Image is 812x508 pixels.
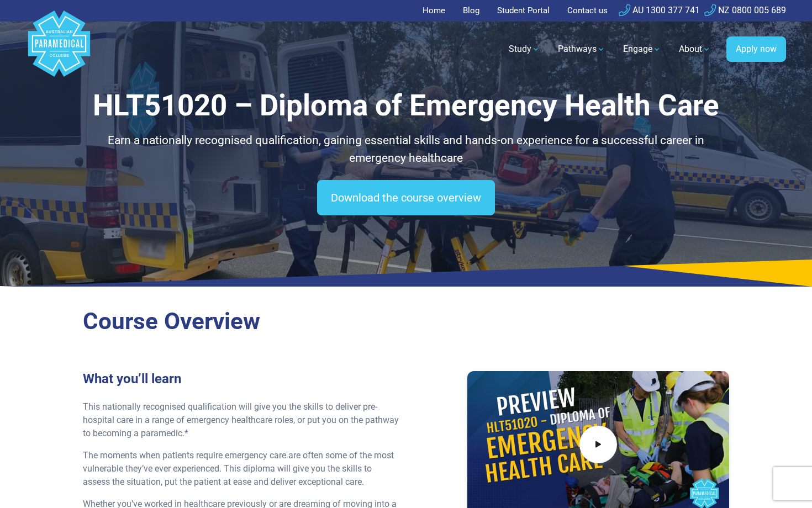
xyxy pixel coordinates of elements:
[317,180,495,215] a: Download the course overview
[83,371,399,387] h3: What you’ll learn
[26,22,92,77] a: Australian Paramedical College
[83,88,729,123] h1: HLT51020 – Diploma of Emergency Health Care
[502,34,547,65] a: Study
[619,5,700,15] a: AU 1300 377 741
[672,34,718,65] a: About
[83,308,729,336] h2: Course Overview
[616,34,668,65] a: Engage
[83,400,399,440] p: This nationally recognised qualification will give you the skills to deliver pre-hospital care in...
[83,449,399,489] p: The moments when patients require emergency care are often some of the most vulnerable they’ve ev...
[83,132,729,167] p: Earn a nationally recognised qualification, gaining essential skills and hands-on experience for ...
[704,5,786,15] a: NZ 0800 005 689
[726,36,786,62] a: Apply now
[551,34,612,65] a: Pathways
